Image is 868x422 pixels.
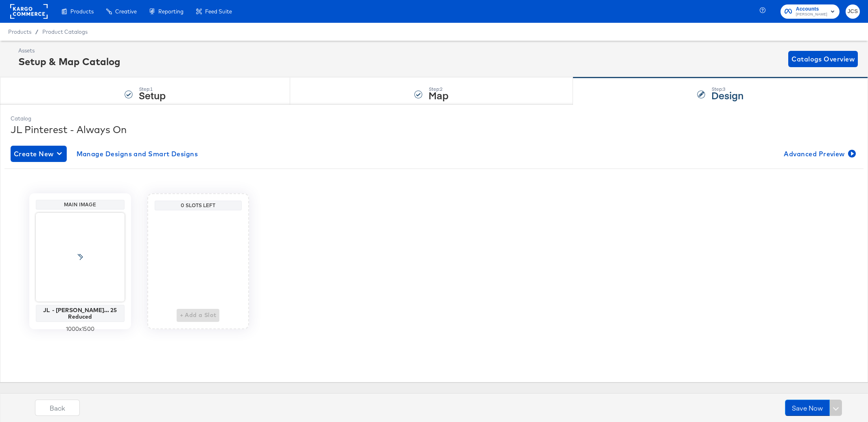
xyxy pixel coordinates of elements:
button: Back [35,400,80,416]
span: Products [70,8,94,15]
span: Accounts [796,5,827,13]
div: Main Image [38,201,122,208]
strong: Design [711,88,743,102]
span: [PERSON_NAME] [796,11,827,18]
button: Accounts[PERSON_NAME] [781,4,840,19]
span: Creative [115,8,137,15]
span: Reporting [158,8,184,15]
span: Feed Suite [205,8,232,15]
div: Assets [18,47,120,55]
div: JL - [PERSON_NAME]... 25 Reduced [38,307,122,320]
button: Catalogs Overview [788,51,858,67]
div: Step: 1 [139,86,166,92]
div: 1000 x 1500 [36,325,125,333]
span: Advanced Preview [784,148,854,160]
div: Catalog [11,115,857,122]
strong: Setup [139,88,166,102]
span: Create New [14,148,63,160]
button: JCS [846,4,860,19]
span: / [31,28,42,35]
button: Advanced Preview [781,146,857,162]
span: Catalogs Overview [791,53,855,65]
button: Save Now [785,400,830,416]
button: Manage Designs and Smart Designs [73,146,201,162]
div: Setup & Map Catalog [18,55,120,68]
div: 0 Slots Left [157,202,240,209]
span: JCS [849,7,857,16]
div: JL Pinterest - Always On [11,122,857,136]
span: Products [8,28,31,35]
div: Step: 3 [711,86,743,92]
a: Product Catalogs [42,28,87,35]
button: Create New [11,146,67,162]
strong: Map [429,88,448,102]
div: Step: 2 [429,86,448,92]
span: Manage Designs and Smart Designs [77,148,198,160]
